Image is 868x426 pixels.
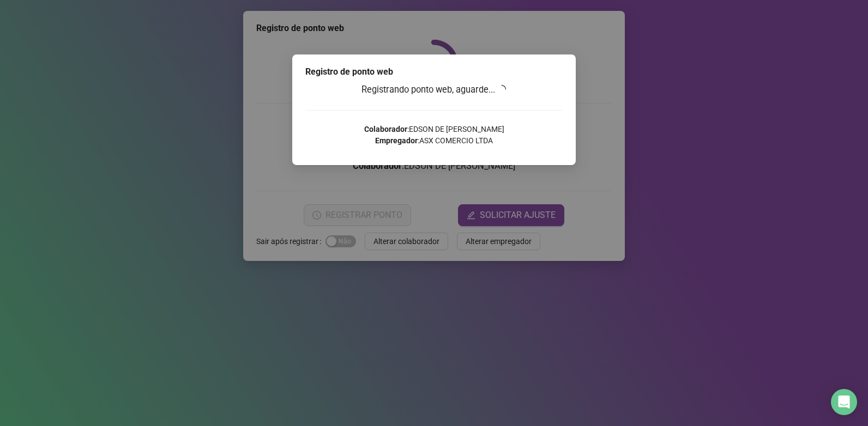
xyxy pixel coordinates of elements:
[497,84,507,94] span: loading
[305,124,563,147] p: : EDSON DE [PERSON_NAME] : ASX COMERCIO LTDA
[305,65,563,78] div: Registro de ponto web
[305,83,563,97] h3: Registrando ponto web, aguarde...
[831,389,857,415] div: Open Intercom Messenger
[375,136,418,145] strong: Empregador
[364,125,407,133] strong: Colaborador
